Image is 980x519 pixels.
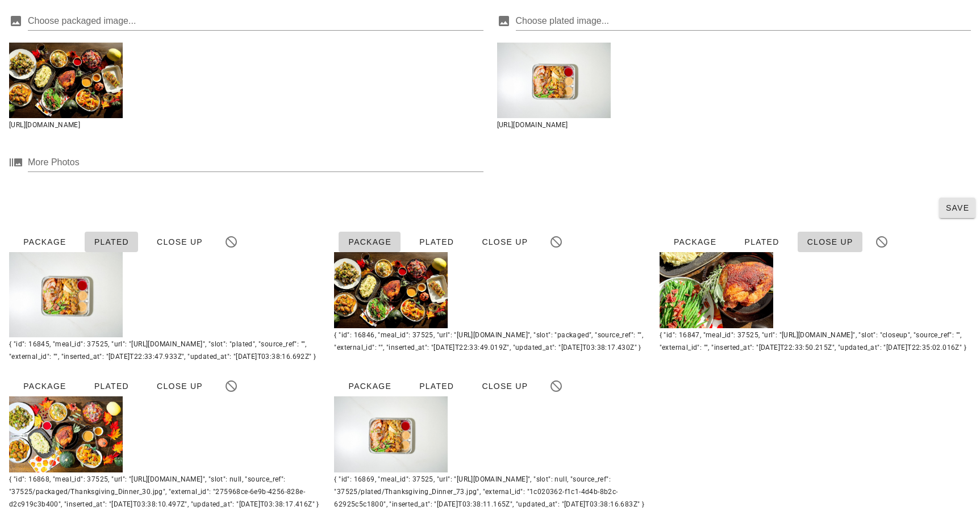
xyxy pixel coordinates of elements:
button: Plated [85,232,138,252]
button: More Photos prepended action [9,156,23,169]
button: Choose packaged image... prepended action [9,14,23,28]
span: Package [673,237,717,246]
span: Plated [94,237,129,246]
button: Close Up [472,232,537,252]
span: Plated [419,382,454,391]
button: Plated [85,376,138,396]
span: [URL][DOMAIN_NAME] [9,121,80,129]
button: Choose plated image... prepended action [497,14,511,28]
span: Package [23,382,66,391]
span: Package [348,237,391,246]
span: { "id": 16869, "meal_id": 37525, "url": "[URL][DOMAIN_NAME]", "slot": null, "source_ref": "37525/... [334,475,644,508]
button: Package [339,376,401,396]
button: Package [14,376,76,396]
button: Close Up [798,232,862,252]
span: Package [23,237,66,246]
button: Save [939,198,975,218]
span: Plated [744,237,779,246]
button: Plated [410,376,463,396]
button: Plated [410,232,463,252]
span: Close Up [481,382,528,391]
span: Save [944,203,971,212]
span: [URL][DOMAIN_NAME] [497,121,568,129]
span: { "id": 16846, "meal_id": 37525, "url": "[URL][DOMAIN_NAME]", "slot": "packaged", "source_ref": "... [334,331,643,351]
span: Close Up [156,237,203,246]
button: Close Up [147,376,212,396]
button: Package [339,232,401,252]
span: Plated [419,237,454,246]
span: Plated [94,382,129,391]
span: { "id": 16847, "meal_id": 37525, "url": "[URL][DOMAIN_NAME]", "slot": "closeup", "source_ref": ""... [660,331,966,351]
button: Package [664,232,726,252]
span: Close Up [481,237,528,246]
button: Close Up [472,376,537,396]
span: Close Up [156,382,203,391]
button: Close Up [147,232,212,252]
span: Package [348,382,391,391]
button: Package [14,232,76,252]
span: { "id": 16845, "meal_id": 37525, "url": "[URL][DOMAIN_NAME]", "slot": "plated", "source_ref": "",... [9,340,316,361]
button: Plated [735,232,788,252]
span: Close Up [807,237,853,246]
span: { "id": 16868, "meal_id": 37525, "url": "[URL][DOMAIN_NAME]", "slot": null, "source_ref": "37525/... [9,475,319,508]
